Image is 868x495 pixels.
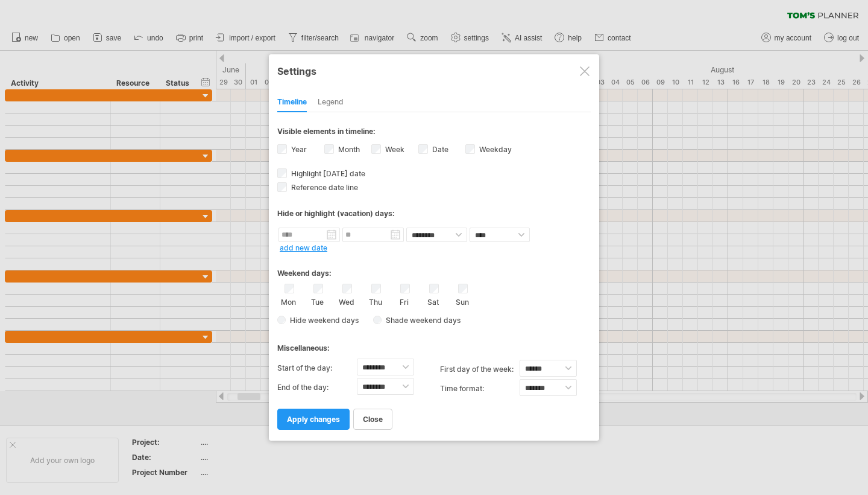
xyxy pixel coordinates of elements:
[426,295,441,307] label: Sat
[277,257,591,281] div: Weekend days:
[339,295,354,307] label: Wed
[287,415,340,424] span: apply changes
[382,316,461,325] span: Shade weekend days
[277,209,591,218] div: Hide or highlight (vacation) days:
[277,359,357,378] label: Start of the day:
[383,145,404,154] label: Week
[277,127,591,139] div: Visible elements in timeline:
[477,145,512,154] label: Weekday
[277,60,591,81] div: Settings
[310,295,325,307] label: Tue
[440,379,520,398] label: Time format:
[353,409,392,430] a: close
[454,295,470,307] label: Sun
[318,93,344,112] div: Legend
[289,183,358,192] span: Reference date line
[440,360,520,379] label: first day of the week:
[277,93,307,112] div: Timeline
[277,332,591,356] div: Miscellaneous:
[289,169,365,178] span: Highlight [DATE] date
[336,145,360,154] label: Month
[368,295,383,307] label: Thu
[277,378,357,397] label: End of the day:
[430,145,448,154] label: Date
[280,243,327,252] a: add new date
[281,295,296,307] label: Mon
[277,409,350,430] a: apply changes
[286,316,359,325] span: Hide weekend days
[397,295,412,307] label: Fri
[363,415,383,424] span: close
[289,145,307,154] label: Year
